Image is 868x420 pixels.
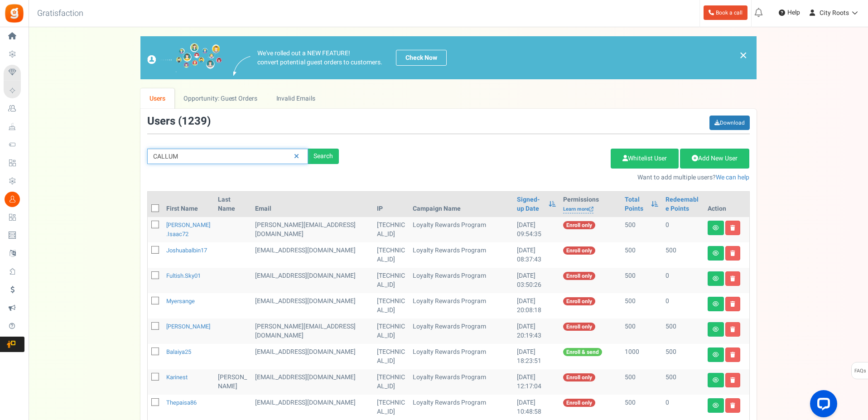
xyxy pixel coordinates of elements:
td: General [251,268,374,293]
td: 500 [662,344,704,369]
a: [PERSON_NAME] [166,322,210,331]
i: Delete user [730,251,735,256]
span: City Roots [820,8,849,18]
i: Delete user [730,276,735,281]
a: Learn more [563,206,593,213]
i: View details [713,301,719,307]
img: images [147,43,222,72]
td: [TECHNICAL_ID] [373,344,409,369]
a: Book a call [704,5,747,20]
td: 1000 [621,344,662,369]
i: View details [713,327,719,332]
h3: Gratisfaction [27,5,93,23]
td: [TECHNICAL_ID] [373,319,409,344]
td: 500 [621,319,662,344]
p: Want to add multiple users? [352,173,750,182]
span: Enroll only [563,221,595,229]
i: View details [713,377,719,383]
td: 500 [621,217,662,242]
span: Enroll only [563,246,595,255]
td: 500 [621,293,662,319]
td: 500 [662,369,704,395]
th: Permissions [559,192,621,217]
td: [DATE] 03:50:26 [513,268,559,293]
a: Users [140,88,175,109]
a: Redeemable Points [665,195,700,213]
td: 0 [662,217,704,242]
a: Reset [289,149,304,164]
td: [EMAIL_ADDRESS][DOMAIN_NAME] [251,369,374,395]
i: Delete user [730,327,735,332]
td: [DATE] 12:17:04 [513,369,559,395]
td: 500 [621,395,662,420]
a: Whitelist User [611,149,679,169]
td: 500 [662,242,704,268]
a: myersange [166,297,195,305]
th: Campaign Name [409,192,513,217]
td: [DATE] 08:37:43 [513,242,559,268]
td: Loyalty Rewards Program [409,395,513,420]
td: General [251,217,374,242]
td: [DATE] 20:19:43 [513,319,559,344]
td: Loyalty Rewards Program [409,369,513,395]
td: General [251,293,374,319]
i: Delete user [730,301,735,307]
td: [TECHNICAL_ID] [373,369,409,395]
span: FAQs [854,362,866,380]
th: First Name [163,192,214,217]
td: [DATE] 09:54:35 [513,217,559,242]
td: [TECHNICAL_ID] [373,268,409,293]
a: Total Points [625,195,646,213]
i: Delete user [730,225,735,231]
i: View details [713,225,719,231]
a: [PERSON_NAME].isaac72 [166,221,210,238]
a: Opportunity: Guest Orders [174,88,266,109]
td: [TECHNICAL_ID] [373,242,409,268]
a: joshuabalbin17 [166,246,207,255]
i: View details [713,403,719,408]
td: [TECHNICAL_ID] [373,395,409,420]
a: Help [775,5,804,20]
i: Delete user [730,352,735,357]
a: Add New User [680,149,749,169]
a: Invalid Emails [267,88,324,109]
td: [DATE] 18:23:51 [513,344,559,369]
td: [DATE] 10:48:58 [513,395,559,420]
a: Download [709,116,750,130]
td: General [251,319,374,344]
td: 0 [662,395,704,420]
p: We've rolled out a NEW FEATURE! convert potential guest orders to customers. [257,49,382,67]
span: Enroll only [563,323,595,331]
a: fultish.sky01 [166,271,201,280]
span: Enroll only [563,297,595,305]
td: [TECHNICAL_ID] [373,217,409,242]
td: [DATE] 20:08:18 [513,293,559,319]
span: Enroll only [563,272,595,280]
a: Karinest [166,373,188,381]
td: General [251,395,374,420]
i: View details [713,276,719,281]
td: 500 [621,242,662,268]
td: 500 [621,268,662,293]
img: images [233,56,251,76]
i: Delete user [730,403,735,408]
td: 0 [662,268,704,293]
th: Email [251,192,374,217]
td: Loyalty Rewards Program [409,242,513,268]
i: Delete user [730,377,735,383]
a: Check Now [396,50,447,66]
a: Signed-up Date [517,195,544,213]
th: Last Name [214,192,251,217]
div: Search [308,149,339,164]
td: General [251,242,374,268]
span: Help [785,8,800,17]
h3: Users ( ) [147,116,211,127]
td: [TECHNICAL_ID] [373,293,409,319]
th: IP [373,192,409,217]
td: Loyalty Rewards Program [409,268,513,293]
td: General [251,344,374,369]
td: Loyalty Rewards Program [409,293,513,319]
img: Gratisfaction [4,3,24,24]
a: × [739,50,747,61]
td: Loyalty Rewards Program [409,344,513,369]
